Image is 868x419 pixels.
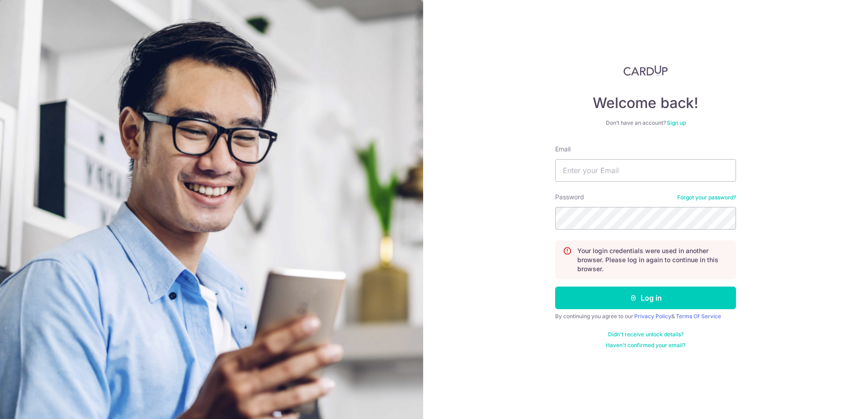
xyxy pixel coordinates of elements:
label: Email [555,145,571,154]
a: Didn't receive unlock details? [608,331,684,338]
a: Terms Of Service [676,313,721,320]
a: Haven't confirmed your email? [606,342,685,349]
div: Don’t have an account? [555,119,736,127]
label: Password [555,193,584,202]
button: Log in [555,287,736,309]
p: Your login credentials were used in another browser. Please log in again to continue in this brow... [577,246,728,273]
h4: Welcome back! [555,94,736,112]
div: By continuing you agree to our & [555,313,736,320]
img: CardUp Logo [623,65,668,76]
a: Forgot your password? [677,194,736,201]
a: Sign up [667,119,686,126]
a: Privacy Policy [634,313,671,320]
input: Enter your Email [555,159,736,182]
